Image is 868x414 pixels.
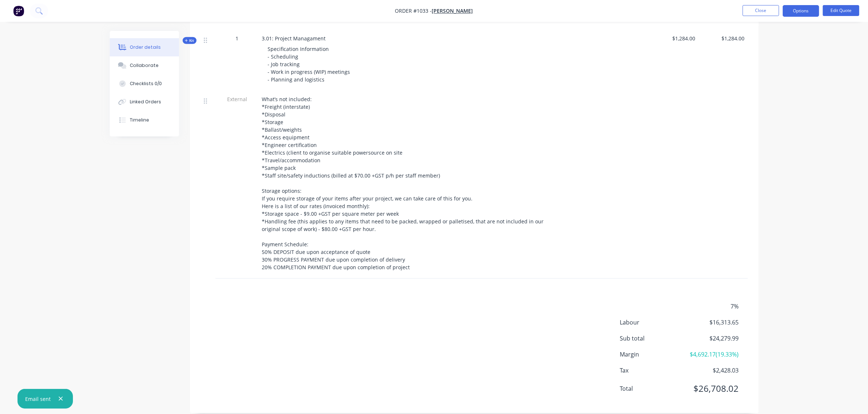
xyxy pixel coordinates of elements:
span: Labour [620,318,685,327]
button: Kit [183,37,196,44]
button: Checklists 0/0 [110,75,179,93]
div: Timeline [130,117,149,123]
span: 3.01: Project Managament [262,35,326,42]
span: Specification Information - Scheduling - Job tracking - Work in progress (WIP) meetings - Plannin... [268,45,350,83]
div: Order details [130,44,161,51]
button: Close [743,5,779,16]
span: Sub total [620,334,685,343]
button: Linked Orders [110,93,179,111]
span: Tax [620,366,685,375]
span: What’s not included: *Freight (interstate) *Disposal *Storage *Ballast/weights *Access equipment ... [262,96,545,271]
span: External [218,95,256,103]
span: $16,313.65 [685,318,739,327]
span: Margin [620,350,685,359]
div: Email sent [25,395,51,403]
span: $1,284.00 [652,35,696,42]
span: 7% [685,302,739,311]
button: Options [783,5,819,17]
button: Order details [110,38,179,56]
a: [PERSON_NAME] [432,8,473,15]
span: $26,708.02 [685,382,739,395]
div: Checklists 0/0 [130,80,162,87]
span: $24,279.99 [685,334,739,343]
span: Total [620,384,685,393]
span: $4,692.17 ( 19.33 %) [685,350,739,359]
img: Factory [13,5,24,16]
button: Timeline [110,111,179,129]
span: Kit [185,38,194,43]
span: 1 [236,35,239,42]
div: Collaborate [130,62,159,69]
div: Linked Orders [130,99,161,105]
span: $1,284.00 [701,35,745,42]
button: Collaborate [110,56,179,75]
button: Edit Quote [823,5,859,16]
span: $2,428.03 [685,366,739,375]
span: Order #1033 - [395,8,432,15]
